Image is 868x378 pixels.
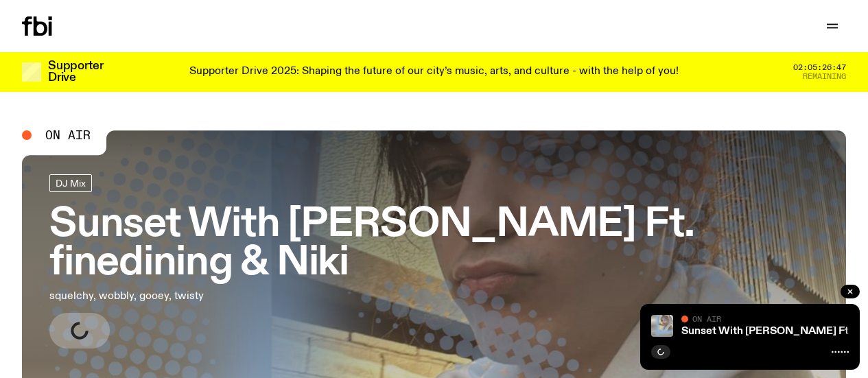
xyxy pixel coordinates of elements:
[48,60,103,84] h3: Supporter Drive
[49,174,92,192] a: DJ Mix
[692,314,721,323] span: On Air
[793,64,846,71] span: 02:05:26:47
[189,66,679,78] p: Supporter Drive 2025: Shaping the future of our city’s music, arts, and culture - with the help o...
[45,129,91,141] span: On Air
[49,174,819,349] a: Sunset With [PERSON_NAME] Ft. finedining & Nikisquelchy, wobbly, gooey, twisty
[49,206,819,283] h3: Sunset With [PERSON_NAME] Ft. finedining & Niki
[803,73,846,80] span: Remaining
[49,288,401,305] p: squelchy, wobbly, gooey, twisty
[56,178,86,189] span: DJ Mix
